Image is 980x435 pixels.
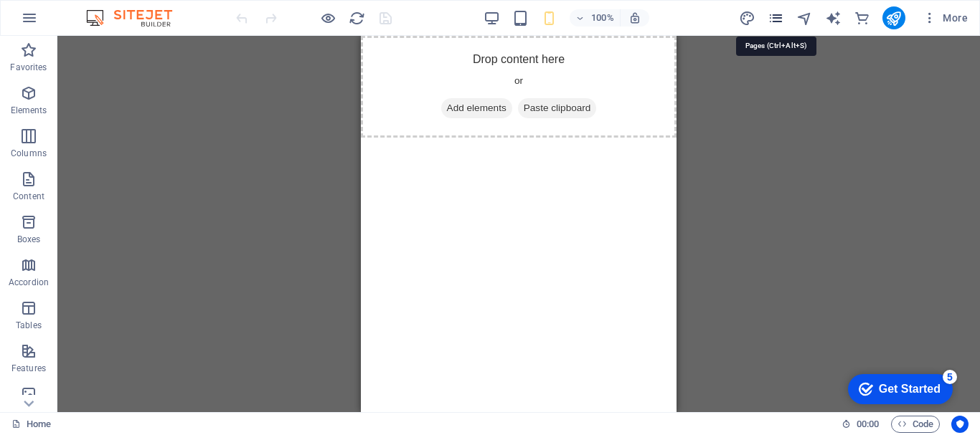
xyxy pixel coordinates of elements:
[11,363,46,374] p: Features
[796,10,813,27] i: Navigator
[857,416,879,433] span: 00 00
[768,9,785,27] button: pages
[923,11,968,25] span: More
[842,416,880,433] h6: Session time
[796,9,814,27] button: navigator
[11,105,47,116] p: Elements
[17,234,41,245] p: Boxes
[83,9,190,27] img: Editor Logo
[10,62,47,73] p: Favorites
[897,416,933,433] span: Code
[11,7,116,37] div: Get Started 5 items remaining, 0% complete
[882,6,905,29] button: publish
[739,10,755,27] i: Design (Ctrl+Alt+Y)
[854,10,870,27] i: Commerce
[157,62,236,82] span: Paste clipboard
[80,62,151,82] span: Add elements
[951,416,969,433] button: Usercentrics
[319,9,336,27] button: Click here to leave preview mode and continue editing
[13,191,44,202] p: Content
[106,3,121,17] div: 5
[570,9,621,27] button: 100%
[348,9,365,27] button: reload
[11,416,51,433] a: Click to cancel selection. Double-click to open Pages
[854,9,871,27] button: commerce
[885,10,902,27] i: Publish
[867,419,869,429] span: :
[891,416,940,433] button: Code
[825,9,842,27] button: text_generator
[739,9,756,27] button: design
[11,148,47,159] p: Columns
[628,11,641,24] i: On resize automatically adjust zoom level to fit chosen device.
[42,16,104,29] div: Get Started
[16,320,42,331] p: Tables
[917,6,974,29] button: More
[591,9,614,27] h6: 100%
[349,10,365,27] i: Reload page
[825,10,842,27] i: AI Writer
[9,277,49,288] p: Accordion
